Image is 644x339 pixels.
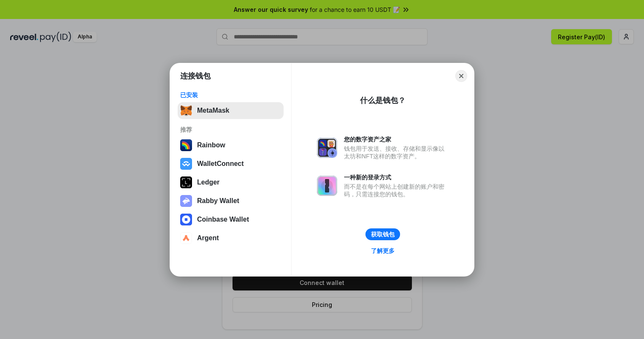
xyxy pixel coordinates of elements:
a: 了解更多 [366,245,400,256]
img: svg+xml,%3Csvg%20width%3D%2228%22%20height%3D%2228%22%20viewBox%3D%220%200%2028%2028%22%20fill%3D... [180,232,192,244]
button: 获取钱包 [365,228,400,240]
img: svg+xml,%3Csvg%20fill%3D%22none%22%20height%3D%2233%22%20viewBox%3D%220%200%2035%2033%22%20width%... [180,105,192,117]
div: 已安装 [180,91,281,99]
img: svg+xml,%3Csvg%20xmlns%3D%22http%3A%2F%2Fwww.w3.org%2F2000%2Fsvg%22%20fill%3D%22none%22%20viewBox... [180,195,192,207]
img: svg+xml,%3Csvg%20width%3D%2228%22%20height%3D%2228%22%20viewBox%3D%220%200%2028%2028%22%20fill%3D... [180,158,192,170]
div: 钱包用于发送、接收、存储和显示像以太坊和NFT这样的数字资产。 [344,145,449,160]
button: Rabby Wallet [178,193,284,209]
img: svg+xml,%3Csvg%20xmlns%3D%22http%3A%2F%2Fwww.w3.org%2F2000%2Fsvg%22%20width%3D%2228%22%20height%3... [180,176,192,188]
h1: 连接钱包 [180,71,211,81]
button: Ledger [178,174,284,191]
button: MetaMask [178,102,284,119]
button: Rainbow [178,137,284,154]
div: WalletConnect [197,160,244,168]
img: svg+xml,%3Csvg%20xmlns%3D%22http%3A%2F%2Fwww.w3.org%2F2000%2Fsvg%22%20fill%3D%22none%22%20viewBox... [317,138,337,158]
div: Rabby Wallet [197,197,239,205]
button: Argent [178,230,284,247]
div: Coinbase Wallet [197,216,249,223]
button: Coinbase Wallet [178,211,284,228]
div: 了解更多 [371,247,395,255]
div: 获取钱包 [371,231,395,238]
div: 推荐 [180,126,281,133]
div: Rainbow [197,141,225,149]
button: Close [455,70,467,82]
img: svg+xml,%3Csvg%20xmlns%3D%22http%3A%2F%2Fwww.w3.org%2F2000%2Fsvg%22%20fill%3D%22none%22%20viewBox... [317,176,337,196]
div: 而不是在每个网站上创建新的账户和密码，只需连接您的钱包。 [344,183,449,198]
img: svg+xml,%3Csvg%20width%3D%22120%22%20height%3D%22120%22%20viewBox%3D%220%200%20120%20120%22%20fil... [180,139,192,151]
div: 一种新的登录方式 [344,174,449,181]
button: WalletConnect [178,155,284,172]
div: Argent [197,234,219,242]
div: 什么是钱包？ [360,95,406,106]
div: MetaMask [197,107,229,114]
div: 您的数字资产之家 [344,136,449,143]
img: svg+xml,%3Csvg%20width%3D%2228%22%20height%3D%2228%22%20viewBox%3D%220%200%2028%2028%22%20fill%3D... [180,214,192,225]
div: Ledger [197,179,219,186]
